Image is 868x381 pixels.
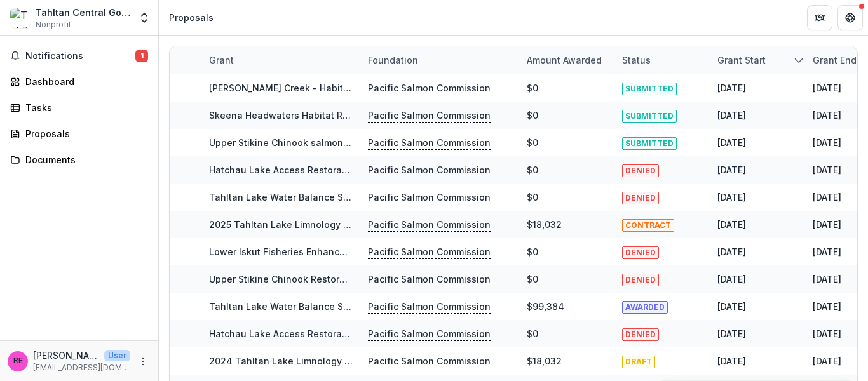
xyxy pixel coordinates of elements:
[614,46,710,74] div: Status
[25,153,143,166] div: Documents
[710,46,805,74] div: Grant start
[104,350,130,361] p: User
[717,190,746,204] div: [DATE]
[33,362,130,373] p: [EMAIL_ADDRESS][DOMAIN_NAME]
[813,327,841,340] div: [DATE]
[36,19,71,30] span: Nonprofit
[201,46,360,74] div: Grant
[5,97,153,118] a: Tasks
[813,218,841,231] div: [DATE]
[717,327,746,340] div: [DATE]
[5,149,153,170] a: Documents
[813,272,841,286] div: [DATE]
[519,46,614,74] div: Amount awarded
[794,55,804,65] svg: sorted descending
[622,83,677,95] span: SUBMITTED
[527,300,564,313] div: $99,384
[527,327,538,340] div: $0
[813,81,841,95] div: [DATE]
[813,136,841,149] div: [DATE]
[209,164,359,175] a: Hatchau Lake Access Restoration
[717,136,746,149] div: [DATE]
[527,163,538,177] div: $0
[368,81,491,95] p: Pacific Salmon Commission
[622,274,659,286] span: DENIED
[368,245,491,259] p: Pacific Salmon Commission
[368,163,491,177] p: Pacific Salmon Commission
[368,190,491,204] p: Pacific Salmon Commission
[368,272,491,286] p: Pacific Salmon Commission
[837,5,863,30] button: Get Help
[368,218,491,232] p: Pacific Salmon Commission
[135,5,153,30] button: Open entity switcher
[360,46,519,74] div: Foundation
[368,300,491,314] p: Pacific Salmon Commission
[13,357,23,365] div: Richard Erhardt
[209,328,359,339] a: Hatchau Lake Access Restoration
[527,354,562,368] div: $18,032
[717,81,746,95] div: [DATE]
[25,75,143,88] div: Dashboard
[622,192,659,204] span: DENIED
[527,81,538,95] div: $0
[209,356,584,366] a: 2024 Tahltan Lake Limnology and Productivity Investigations – Year 2 (TCG Portion)
[622,164,659,177] span: DENIED
[209,110,445,121] a: Skeena Headwaters Habitat Restoration Assessment
[33,349,99,362] p: [PERSON_NAME]
[717,245,746,258] div: [DATE]
[813,109,841,122] div: [DATE]
[813,190,841,204] div: [DATE]
[209,137,391,148] a: Upper Stikine Chinook salmon rebuilding
[25,51,135,62] span: Notifications
[209,83,479,93] a: [PERSON_NAME] Creek - Habitat Assessment & Management
[169,11,214,24] div: Proposals
[368,354,491,368] p: Pacific Salmon Commission
[36,6,130,19] div: Tahltan Central Government
[209,192,363,203] a: Tahltan Lake Water Balance Study
[519,53,609,67] div: Amount awarded
[805,53,864,67] div: Grant end
[25,101,143,114] div: Tasks
[368,327,491,341] p: Pacific Salmon Commission
[209,274,362,284] a: Upper Stikine Chinook Restoration
[807,5,832,30] button: Partners
[622,219,674,232] span: CONTRACT
[614,53,658,67] div: Status
[368,136,491,150] p: Pacific Salmon Commission
[622,137,677,150] span: SUBMITTED
[717,300,746,313] div: [DATE]
[813,245,841,258] div: [DATE]
[527,245,538,258] div: $0
[527,218,562,231] div: $18,032
[813,300,841,313] div: [DATE]
[135,50,148,62] span: 1
[10,8,31,28] img: Tahltan Central Government
[527,272,538,286] div: $0
[201,53,241,67] div: Grant
[5,123,153,144] a: Proposals
[25,127,143,140] div: Proposals
[813,163,841,177] div: [DATE]
[209,246,428,257] a: Lower Iskut Fisheries Enhancement Study (LIFES)
[622,301,668,314] span: AWARDED
[5,46,153,66] button: Notifications1
[622,328,659,341] span: DENIED
[622,246,659,259] span: DENIED
[717,109,746,122] div: [DATE]
[710,53,773,67] div: Grant start
[209,301,363,312] a: Tahltan Lake Water Balance Study
[717,354,746,368] div: [DATE]
[717,218,746,231] div: [DATE]
[527,136,538,149] div: $0
[368,109,491,123] p: Pacific Salmon Commission
[135,354,151,369] button: More
[527,190,538,204] div: $0
[164,8,219,27] nav: breadcrumb
[813,354,841,368] div: [DATE]
[717,272,746,286] div: [DATE]
[717,163,746,177] div: [DATE]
